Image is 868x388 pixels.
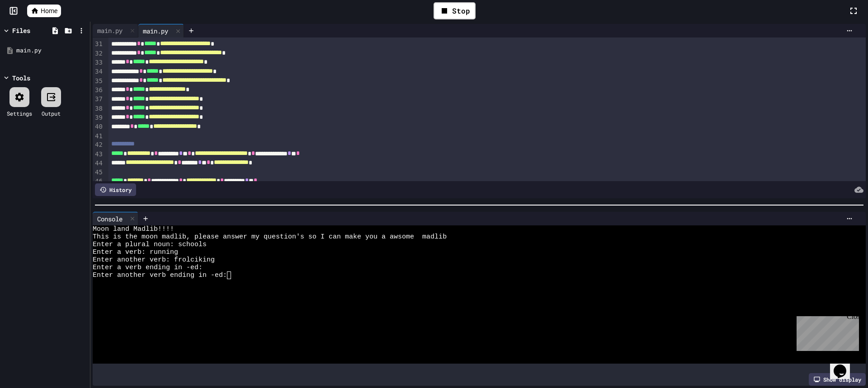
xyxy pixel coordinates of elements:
[93,271,227,279] span: Enter another verb ending in -ed:
[809,373,866,386] div: Show display
[138,24,184,37] div: main.py
[93,256,215,264] span: Enter another verb: frolciking
[93,67,104,76] div: 34
[93,122,104,131] div: 40
[93,132,104,141] div: 41
[93,168,104,177] div: 45
[93,140,104,150] div: 42
[93,58,104,67] div: 33
[93,241,207,248] span: Enter a plural noun: schools
[27,5,61,17] a: Home
[138,26,173,36] div: main.py
[41,6,57,15] span: Home
[95,183,136,196] div: History
[12,26,30,35] div: Files
[434,2,476,19] div: Stop
[830,352,859,379] iframe: chat widget
[93,113,104,122] div: 39
[93,24,138,37] div: main.py
[93,86,104,95] div: 36
[93,49,104,58] div: 32
[93,26,127,35] div: main.py
[93,177,104,186] div: 46
[93,77,104,86] div: 35
[93,95,104,104] div: 37
[93,212,138,225] div: Console
[4,4,62,57] div: Chat with us now!Close
[93,214,127,224] div: Console
[7,109,32,117] div: Settings
[93,150,104,159] div: 43
[93,233,447,241] span: This is the moon madlib, please answer my question's so I can make you a awsome madlib
[93,159,104,168] div: 44
[12,73,30,83] div: Tools
[16,46,87,55] div: main.py
[93,225,174,233] span: Moon land Madlib!!!!
[93,264,203,271] span: Enter a verb ending in -ed:
[93,104,104,113] div: 38
[793,313,859,351] iframe: chat widget
[93,40,104,49] div: 31
[93,248,178,256] span: Enter a verb: running
[42,109,61,117] div: Output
